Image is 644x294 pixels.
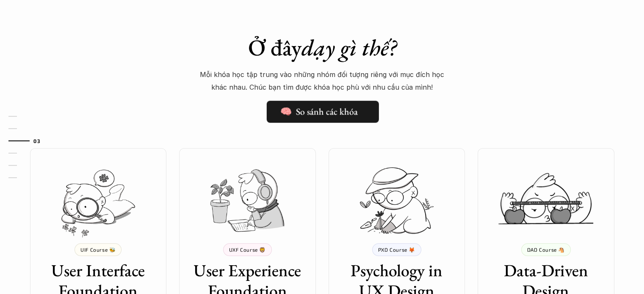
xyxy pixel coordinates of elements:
[80,247,116,253] p: UIF Course 🐝
[527,247,565,253] p: DAD Course 🐴
[8,136,49,146] a: 03
[195,68,449,94] p: Mỗi khóa học tập trung vào những nhóm đối tượng riêng với mục đích học khác nhau. Chúc bạn tìm đư...
[301,33,396,62] em: dạy gì thế?
[229,247,266,253] p: UXF Course 🦁
[378,247,415,253] p: PXD Course 🦊
[280,106,358,117] h5: 🧠 So sánh các khóa
[174,34,470,61] h1: Ở đây
[267,101,379,123] a: 🧠 So sánh các khóa
[33,138,40,144] strong: 03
